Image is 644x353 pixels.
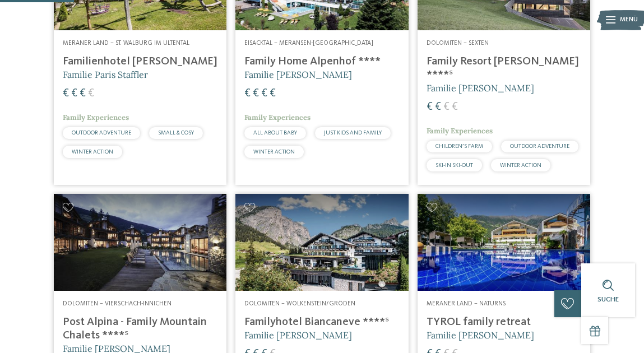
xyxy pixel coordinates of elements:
span: € [253,88,259,99]
span: € [88,88,94,99]
span: CHILDREN’S FARM [435,143,483,149]
span: Dolomiten – Wolkenstein/Gröden [244,300,355,307]
h4: Family Resort [PERSON_NAME] ****ˢ [427,55,581,82]
h4: Familienhotel [PERSON_NAME] [63,55,217,68]
span: Family Experiences [427,126,493,136]
span: Family Experiences [244,113,311,122]
span: € [270,88,276,99]
img: Post Alpina - Family Mountain Chalets ****ˢ [54,194,226,291]
h4: Family Home Alpenhof **** [244,55,399,68]
span: JUST KIDS AND FAMILY [324,130,382,136]
span: ALL ABOUT BABY [253,130,297,136]
span: € [261,88,267,99]
img: Familienhotels gesucht? Hier findet ihr die besten! [235,194,408,291]
span: Meraner Land – St. Walburg im Ultental [63,40,189,47]
span: € [435,101,441,113]
h4: Post Alpina - Family Mountain Chalets ****ˢ [63,315,217,342]
span: € [443,101,450,113]
span: WINTER ACTION [500,162,541,168]
span: € [71,88,77,99]
span: Suche [597,296,619,303]
span: OUTDOOR ADVENTURE [510,143,569,149]
span: € [427,101,433,113]
span: Familie [PERSON_NAME] [427,82,534,94]
span: SMALL & COSY [158,130,194,136]
span: Familie [PERSON_NAME] [244,329,352,341]
span: Familie [PERSON_NAME] [427,329,534,341]
span: SKI-IN SKI-OUT [435,162,473,168]
span: Family Experiences [63,113,129,122]
span: Familie [PERSON_NAME] [244,69,352,80]
span: Familie Paris Staffler [63,69,148,80]
span: WINTER ACTION [72,149,113,155]
span: Dolomiten – Vierschach-Innichen [63,300,172,307]
span: € [63,88,69,99]
span: € [80,88,86,99]
img: Familien Wellness Residence Tyrol **** [418,194,590,291]
h4: TYROL family retreat [427,315,581,329]
h4: Familyhotel Biancaneve ****ˢ [244,315,399,329]
span: Meraner Land – Naturns [427,300,506,307]
span: Eisacktal – Meransen-[GEOGRAPHIC_DATA] [244,40,373,47]
span: WINTER ACTION [253,149,295,155]
span: € [244,88,251,99]
span: OUTDOOR ADVENTURE [72,130,131,136]
span: € [452,101,458,113]
span: Dolomiten – Sexten [427,40,489,47]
